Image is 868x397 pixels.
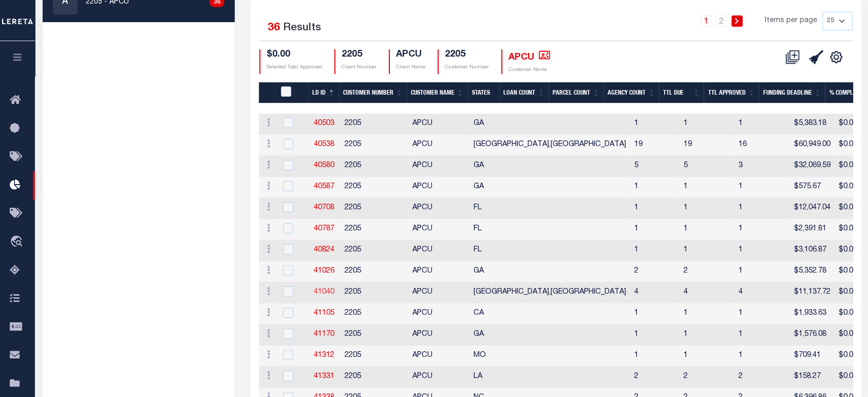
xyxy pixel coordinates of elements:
td: 1 [630,219,680,240]
td: $12,047.04 [790,198,835,219]
td: 1 [734,198,790,219]
td: GA [469,114,630,135]
th: LDID [275,82,308,103]
td: CA [469,303,630,324]
td: 2 [680,261,734,282]
td: GA [469,261,630,282]
td: 1 [734,177,790,198]
a: 41331 [314,373,334,380]
td: GA [469,177,630,198]
td: 5 [630,156,680,177]
td: FL [469,219,630,240]
td: $32,069.59 [790,156,835,177]
h4: APCU [508,49,550,63]
td: $60,949.00 [790,135,835,156]
td: 2205 [341,346,408,367]
td: 1 [630,346,680,367]
td: 1 [680,219,734,240]
p: Customer Name [508,66,550,74]
td: 2205 [341,114,408,135]
i: travel_explore [10,236,26,249]
p: Client Name [396,64,425,71]
td: 2205 [341,177,408,198]
th: Parcel Count: activate to sort column ascending [549,82,603,103]
td: APCU [408,135,469,156]
label: Results [283,20,321,37]
td: 2205 [341,282,408,303]
td: 1 [734,219,790,240]
th: Agency Count: activate to sort column ascending [603,82,659,103]
a: 41040 [314,288,334,296]
td: 19 [630,135,680,156]
th: Ttl Due: activate to sort column ascending [659,82,704,103]
th: Loan Count: activate to sort column ascending [499,82,549,103]
td: 1 [734,261,790,282]
td: 1 [734,346,790,367]
th: Customer Name: activate to sort column ascending [407,82,468,103]
span: Items per page [765,15,817,27]
td: [GEOGRAPHIC_DATA],[GEOGRAPHIC_DATA] [469,282,630,303]
a: 40503 [314,120,334,127]
td: $2,391.81 [790,219,835,240]
td: 1 [734,324,790,346]
td: 2205 [341,135,408,156]
p: Customer Number [445,64,489,71]
h4: $0.00 [267,49,322,61]
td: APCU [408,219,469,240]
td: 1 [630,177,680,198]
td: [GEOGRAPHIC_DATA],[GEOGRAPHIC_DATA] [469,135,630,156]
td: 2205 [341,219,408,240]
td: 1 [680,346,734,367]
td: 4 [680,282,734,303]
td: APCU [408,240,469,261]
a: 40538 [314,141,334,148]
td: $3,106.87 [790,240,835,261]
a: 40824 [314,246,334,254]
th: States [468,82,499,103]
td: 1 [630,240,680,261]
td: 19 [680,135,734,156]
td: FL [469,240,630,261]
td: 2 [630,367,680,388]
td: $5,383.18 [790,114,835,135]
td: APCU [408,367,469,388]
span: 36 [268,23,280,33]
a: 41026 [314,267,334,275]
td: GA [469,324,630,346]
td: 1 [680,324,734,346]
td: 2205 [341,156,408,177]
td: 1 [630,114,680,135]
p: Selected Total Approved [267,64,322,71]
td: $11,137.72 [790,282,835,303]
td: $1,933.63 [790,303,835,324]
td: APCU [408,177,469,198]
td: 1 [680,177,734,198]
td: APCU [408,156,469,177]
td: 1 [734,114,790,135]
td: 3 [734,156,790,177]
td: $158.27 [790,367,835,388]
td: APCU [408,346,469,367]
td: 1 [680,198,734,219]
td: 2205 [341,367,408,388]
a: 2 [716,15,727,27]
td: MO [469,346,630,367]
th: Customer Number: activate to sort column ascending [339,82,407,103]
td: APCU [408,198,469,219]
th: LD ID: activate to sort column descending [308,82,339,103]
td: APCU [408,324,469,346]
td: $5,352.78 [790,261,835,282]
a: 40587 [314,183,334,190]
td: $709.41 [790,346,835,367]
td: 1 [680,303,734,324]
h4: APCU [396,49,425,61]
a: 41105 [314,310,334,317]
td: 2205 [341,261,408,282]
td: FL [469,198,630,219]
a: 41170 [314,331,334,338]
td: 2 [734,367,790,388]
th: Funding Deadline: activate to sort column ascending [759,82,825,103]
td: APCU [408,114,469,135]
h4: 2205 [445,49,489,61]
a: 41312 [314,352,334,359]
